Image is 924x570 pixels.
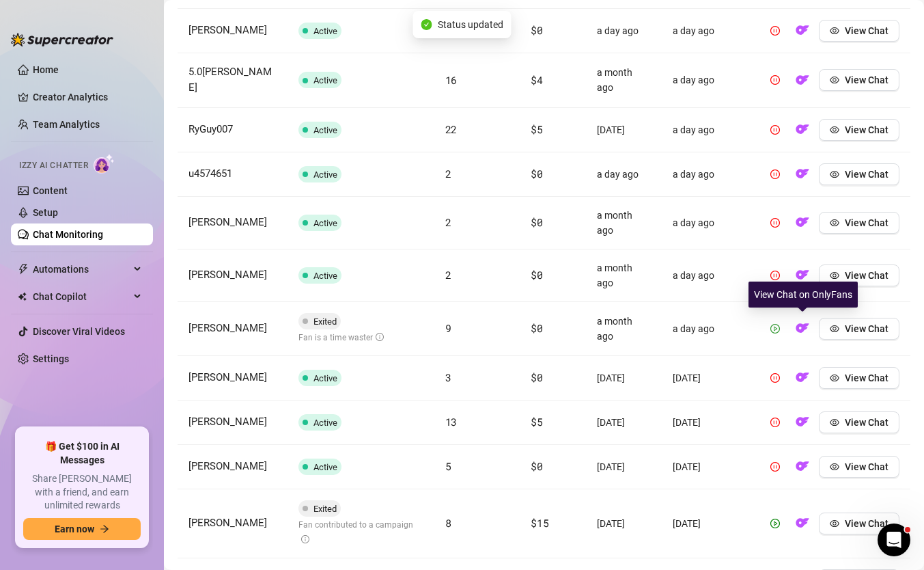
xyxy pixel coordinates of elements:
[796,370,809,384] img: OF
[18,292,27,301] img: Chat Copilot
[819,513,899,534] button: View Chat
[445,122,457,136] span: 22
[188,123,233,135] span: RyGuy007
[830,271,839,280] span: eye
[770,169,780,179] span: pause-circle
[830,462,839,472] span: eye
[445,215,451,229] span: 2
[531,516,548,530] span: $15
[796,215,809,229] img: OF
[819,20,899,42] button: View Chat
[845,270,888,281] span: View Chat
[33,185,68,196] a: Content
[531,167,542,180] span: $0
[830,324,839,334] span: eye
[792,69,813,91] button: OF
[33,207,58,218] a: Setup
[845,518,888,529] span: View Chat
[792,220,813,231] a: OF
[770,418,780,427] span: pause-circle
[445,415,457,429] span: 13
[792,326,813,337] a: OF
[19,159,88,172] span: Izzy AI Chatter
[792,318,813,340] button: OF
[445,73,457,87] span: 16
[792,20,813,42] button: OF
[188,269,267,281] span: [PERSON_NAME]
[11,33,113,46] img: logo-BBDzfeDw.svg
[796,415,809,429] img: OF
[33,64,59,75] a: Home
[586,445,662,489] td: [DATE]
[100,524,109,534] span: arrow-right
[845,217,888,228] span: View Chat
[298,520,413,545] span: Fan contributed to a campaign
[792,375,813,386] a: OF
[792,411,813,433] button: OF
[586,249,662,302] td: a month ago
[188,416,267,428] span: [PERSON_NAME]
[313,316,337,327] span: Exited
[819,411,899,433] button: View Chat
[792,464,813,475] a: OF
[770,26,780,36] span: pause-circle
[33,286,130,308] span: Chat Copilot
[298,333,384,342] span: Fan is a time waster
[94,154,115,174] img: AI Chatter
[830,373,839,383] span: eye
[23,440,141,467] span: 🎁 Get $100 in AI Messages
[662,356,753,401] td: [DATE]
[770,519,780,528] span: play-circle
[33,86,142,108] a: Creator Analytics
[313,169,337,180] span: Active
[188,517,267,529] span: [PERSON_NAME]
[33,258,130,280] span: Automations
[845,323,888,334] span: View Chat
[819,69,899,91] button: View Chat
[531,23,542,37] span: $0
[819,264,899,286] button: View Chat
[845,417,888,428] span: View Chat
[792,212,813,234] button: OF
[445,268,451,282] span: 2
[662,108,753,152] td: a day ago
[792,273,813,284] a: OF
[819,456,899,478] button: View Chat
[878,524,910,556] iframe: Intercom live chat
[819,318,899,340] button: View Chat
[819,119,899,141] button: View Chat
[531,215,542,229] span: $0
[792,78,813,89] a: OF
[376,333,384,341] span: info-circle
[445,167,451,180] span: 2
[770,271,780,280] span: pause-circle
[845,461,888,472] span: View Chat
[33,119,100,130] a: Team Analytics
[188,66,272,94] span: 5.0[PERSON_NAME]
[792,127,813,138] a: OF
[33,326,125,337] a: Discover Viral Videos
[819,163,899,185] button: View Chat
[770,125,780,135] span: pause-circle
[313,26,337,36] span: Active
[845,124,888,135] span: View Chat
[830,519,839,528] span: eye
[33,353,69,364] a: Settings
[792,163,813,185] button: OF
[796,321,809,335] img: OF
[792,367,813,389] button: OF
[830,169,839,179] span: eye
[313,418,337,428] span: Active
[845,25,888,36] span: View Chat
[830,26,839,36] span: eye
[445,321,451,335] span: 9
[23,518,141,540] button: Earn nowarrow-right
[770,218,780,228] span: pause-circle
[796,73,809,87] img: OF
[792,119,813,141] button: OF
[845,169,888,180] span: View Chat
[188,322,267,334] span: [PERSON_NAME]
[662,197,753,249] td: a day ago
[796,122,809,136] img: OF
[796,516,809,530] img: OF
